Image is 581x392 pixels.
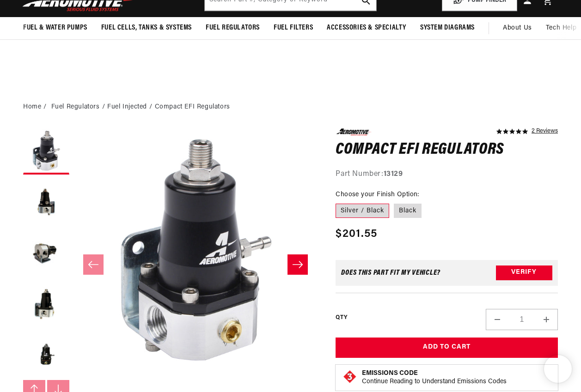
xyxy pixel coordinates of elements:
p: Continue Reading to Understand Emissions Codes [362,378,507,386]
button: Load image 1 in gallery view [23,128,69,175]
button: Slide left [83,254,104,275]
summary: Accessories & Specialty [320,17,413,39]
span: System Diagrams [420,23,475,33]
img: Emissions code [342,369,357,384]
label: QTY [336,314,347,322]
strong: Emissions Code [362,370,418,377]
label: Silver / Black [336,204,389,218]
span: Fuel Cells, Tanks & Systems [101,23,192,33]
li: Fuel Injected [107,102,154,112]
span: Tech Help [546,23,576,33]
button: Add to Cart [336,338,558,358]
summary: Fuel Filters [267,17,320,39]
button: Load image 3 in gallery view [23,230,69,276]
span: $201.55 [336,226,377,242]
span: About Us [503,24,532,31]
span: Accessories & Specialty [327,23,406,33]
li: Fuel Regulators [51,102,108,112]
div: Does This part fit My vehicle? [341,269,440,277]
legend: Choose your Finish Option: [336,190,420,199]
li: Compact EFI Regulators [155,102,230,112]
nav: breadcrumbs [23,102,558,112]
summary: Fuel & Water Pumps [16,17,94,39]
div: Part Number: [336,169,558,181]
a: About Us [496,17,539,39]
h1: Compact EFI Regulators [336,143,558,157]
button: Slide right [287,254,308,275]
strong: 13129 [384,170,403,178]
summary: Fuel Cells, Tanks & Systems [94,17,199,39]
button: Load image 2 in gallery view [23,179,69,225]
button: Emissions CodeContinue Reading to Understand Emissions Codes [362,369,507,386]
label: Black [394,204,422,218]
button: Load image 4 in gallery view [23,281,69,327]
summary: System Diagrams [413,17,482,39]
a: Home [23,102,41,112]
button: Verify [496,265,552,280]
button: Load image 5 in gallery view [23,332,69,378]
summary: Fuel Regulators [199,17,267,39]
a: 2 reviews [532,128,558,135]
span: Fuel & Water Pumps [23,23,87,33]
span: Fuel Filters [274,23,313,33]
span: Fuel Regulators [206,23,260,33]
